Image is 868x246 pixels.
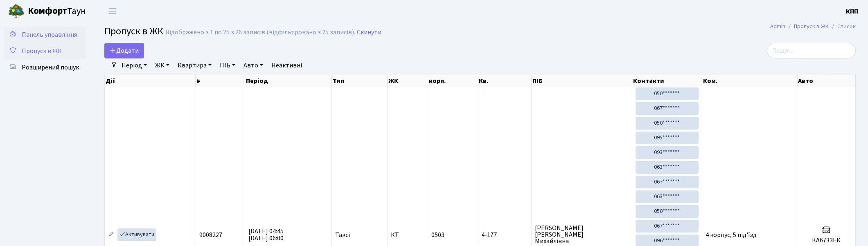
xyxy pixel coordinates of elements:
[8,3,25,20] img: logo.png
[428,75,478,87] th: корп.
[22,30,77,39] span: Панель управління
[102,4,123,18] button: Переключити навігацію
[482,232,528,238] span: 4-177
[829,22,856,31] li: Список
[104,24,163,38] span: Пропуск в ЖК
[105,75,196,87] th: Дії
[535,225,629,244] span: [PERSON_NAME] [PERSON_NAME] Михайлівна
[478,75,532,87] th: Кв.
[357,29,381,36] a: Скинути
[118,58,150,72] a: Період
[117,228,156,241] a: Активувати
[800,237,852,244] h5: КА6733ЕК
[199,230,222,239] span: 9008227
[335,232,350,238] span: Таксі
[22,63,79,72] span: Розширений пошук
[268,58,305,72] a: Неактивні
[702,75,798,87] th: Ком.
[4,43,86,59] a: Пропуск в ЖК
[391,232,424,238] span: КТ
[174,58,215,72] a: Квартира
[706,230,757,239] span: 4 корпус, 5 під'їзд
[104,43,144,58] a: Додати
[196,75,245,87] th: #
[798,75,856,87] th: Авто
[216,58,239,72] a: ПІБ
[245,75,332,87] th: Період
[767,43,856,58] input: Пошук...
[431,230,444,239] span: 0503
[4,59,86,76] a: Розширений пошук
[794,22,829,31] a: Пропуск в ЖК
[758,18,868,35] nav: breadcrumb
[532,75,633,87] th: ПІБ
[240,58,266,72] a: Авто
[770,22,785,31] a: Admin
[846,7,858,16] b: КПП
[110,46,139,55] span: Додати
[388,75,428,87] th: ЖК
[152,58,173,72] a: ЖК
[28,4,67,18] b: Комфорт
[332,75,388,87] th: Тип
[22,47,62,56] span: Пропуск в ЖК
[632,75,702,87] th: Контакти
[28,4,86,18] span: Таун
[4,27,86,43] a: Панель управління
[248,227,284,243] span: [DATE] 04:45 [DATE] 06:00
[846,7,858,16] a: КПП
[165,29,355,36] div: Відображено з 1 по 25 з 26 записів (відфільтровано з 25 записів).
